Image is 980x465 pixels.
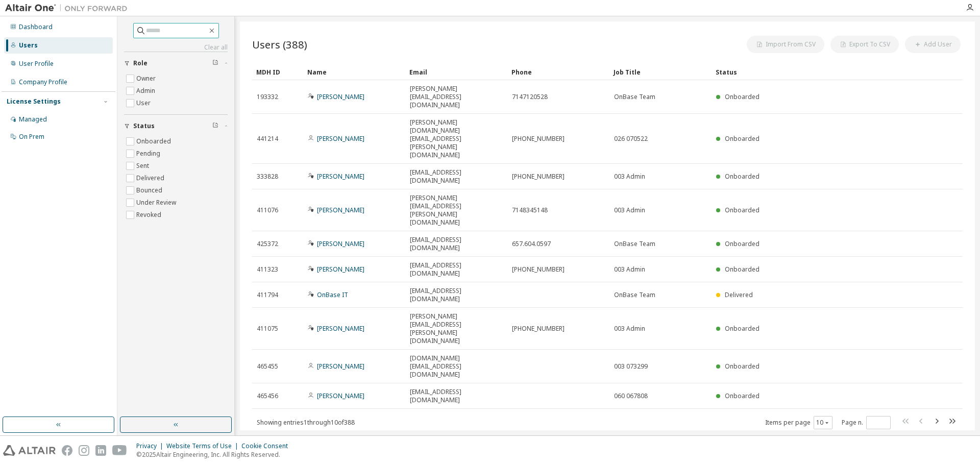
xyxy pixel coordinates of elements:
[252,37,307,52] span: Users (388)
[512,240,551,248] span: 657.604.0597
[317,172,364,181] a: [PERSON_NAME]
[317,324,364,333] a: [PERSON_NAME]
[614,325,645,333] span: 003 Admin
[124,115,228,137] button: Status
[7,97,61,106] div: License Settings
[257,173,278,181] span: 333828
[124,52,228,75] button: Role
[725,290,753,299] span: Delivered
[256,64,299,80] div: MDH ID
[19,115,47,124] div: Managed
[136,209,163,221] label: Revoked
[95,445,106,456] img: linkedin.svg
[257,206,278,214] span: 411076
[136,450,294,459] p: © 2025 Altair Engineering, Inc. All Rights Reserved.
[257,418,355,427] span: Showing entries 1 through 10 of 388
[79,445,89,456] img: instagram.svg
[614,173,645,181] span: 003 Admin
[410,194,503,227] span: [PERSON_NAME][EMAIL_ADDRESS][PERSON_NAME][DOMAIN_NAME]
[512,93,548,101] span: 7147120528
[257,135,278,143] span: 441214
[136,97,153,109] label: User
[725,92,759,101] span: Onboarded
[410,312,503,345] span: [PERSON_NAME][EMAIL_ADDRESS][PERSON_NAME][DOMAIN_NAME]
[830,36,899,53] button: Export To CSV
[409,64,503,80] div: Email
[410,354,503,379] span: [DOMAIN_NAME][EMAIL_ADDRESS][DOMAIN_NAME]
[614,291,655,299] span: OnBase Team
[257,291,278,299] span: 411794
[725,362,759,371] span: Onboarded
[5,3,133,13] img: Altair One
[317,391,364,400] a: [PERSON_NAME]
[136,135,173,148] label: Onboarded
[765,416,832,429] span: Items per page
[257,392,278,400] span: 465456
[725,239,759,248] span: Onboarded
[410,388,503,404] span: [EMAIL_ADDRESS][DOMAIN_NAME]
[19,78,67,86] div: Company Profile
[136,148,162,160] label: Pending
[136,160,151,172] label: Sent
[257,265,278,274] span: 411323
[136,442,166,450] div: Privacy
[212,59,218,67] span: Clear filter
[317,290,348,299] a: OnBase IT
[747,36,824,53] button: Import From CSV
[19,60,54,68] div: User Profile
[3,445,56,456] img: altair_logo.svg
[257,93,278,101] span: 193332
[136,184,164,197] label: Bounced
[842,416,891,429] span: Page n.
[136,172,166,184] label: Delivered
[512,173,565,181] span: [PHONE_NUMBER]
[725,172,759,181] span: Onboarded
[512,325,565,333] span: [PHONE_NUMBER]
[905,36,961,53] button: Add User
[410,118,503,159] span: [PERSON_NAME][DOMAIN_NAME][EMAIL_ADDRESS][PERSON_NAME][DOMAIN_NAME]
[212,122,218,130] span: Clear filter
[133,122,155,130] span: Status
[19,41,38,50] div: Users
[716,64,910,80] div: Status
[136,197,178,209] label: Under Review
[317,206,364,214] a: [PERSON_NAME]
[410,261,503,278] span: [EMAIL_ADDRESS][DOMAIN_NAME]
[614,265,645,274] span: 003 Admin
[410,287,503,303] span: [EMAIL_ADDRESS][DOMAIN_NAME]
[614,206,645,214] span: 003 Admin
[511,64,605,80] div: Phone
[307,64,401,80] div: Name
[614,392,648,400] span: 060 067808
[317,92,364,101] a: [PERSON_NAME]
[317,134,364,143] a: [PERSON_NAME]
[512,265,565,274] span: [PHONE_NUMBER]
[614,93,655,101] span: OnBase Team
[816,419,830,427] button: 10
[725,134,759,143] span: Onboarded
[725,391,759,400] span: Onboarded
[317,239,364,248] a: [PERSON_NAME]
[241,442,294,450] div: Cookie Consent
[725,324,759,333] span: Onboarded
[725,206,759,214] span: Onboarded
[257,325,278,333] span: 411075
[19,133,44,141] div: On Prem
[62,445,72,456] img: facebook.svg
[317,362,364,371] a: [PERSON_NAME]
[166,442,241,450] div: Website Terms of Use
[410,168,503,185] span: [EMAIL_ADDRESS][DOMAIN_NAME]
[124,43,228,52] a: Clear all
[512,135,565,143] span: [PHONE_NUMBER]
[614,64,707,80] div: Job Title
[614,362,648,371] span: 003 073299
[257,362,278,371] span: 465455
[410,236,503,252] span: [EMAIL_ADDRESS][DOMAIN_NAME]
[614,240,655,248] span: OnBase Team
[410,85,503,109] span: [PERSON_NAME][EMAIL_ADDRESS][DOMAIN_NAME]
[257,240,278,248] span: 425372
[112,445,127,456] img: youtube.svg
[136,72,158,85] label: Owner
[317,265,364,274] a: [PERSON_NAME]
[136,85,157,97] label: Admin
